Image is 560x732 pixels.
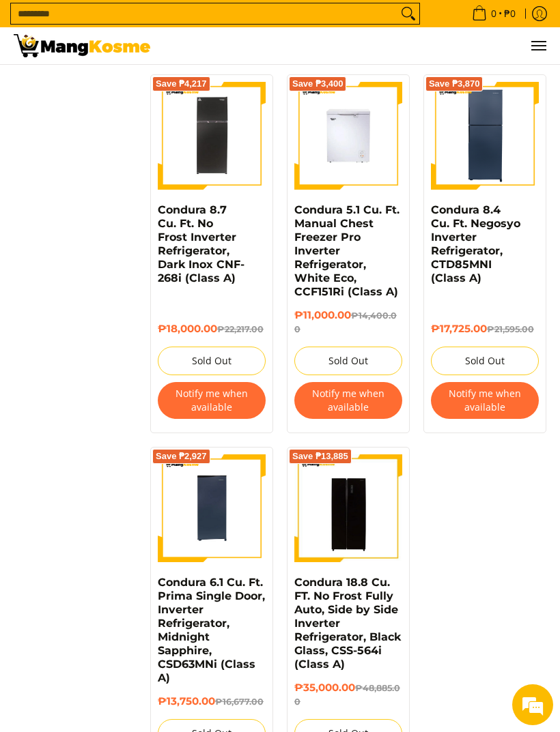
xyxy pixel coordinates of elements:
button: Notify me when available [158,382,266,419]
a: Condura 5.1 Cu. Ft. Manual Chest Freezer Pro Inverter Refrigerator, White Eco, CCF151Ri (Class A) [294,203,400,298]
span: Save ₱13,885 [292,452,348,460]
span: Save ₱3,870 [429,80,480,88]
h6: ₱17,725.00 [431,323,539,336]
img: Condura 5.1 Cu. Ft. Manual Chest Freezer Pro Inverter Refrigerator, White Eco, CCF151Ri (Class A) [294,83,402,189]
del: ₱48,885.00 [294,683,400,707]
h6: ₱35,000.00 [294,682,402,709]
del: ₱14,400.00 [294,310,397,334]
span: Save ₱4,217 [156,80,207,88]
button: Search [397,3,419,24]
img: Bodega Sale Refrigerator l Mang Kosme: Home Appliances Warehouse Sale [14,34,150,57]
span: ₱0 [502,9,518,18]
del: ₱22,217.00 [217,324,264,334]
img: condura-6.3-cubic-feet-prima-single-door-inverter-refrigerator-full-view-mang-kosme [158,456,266,561]
textarea: Type your message and click 'Submit' [7,372,260,420]
button: Sold Out [294,347,402,375]
nav: Main Menu [164,27,546,64]
span: We are offline. Please leave us a message. [29,172,238,310]
a: Condura 6.1 Cu. Ft. Prima Single Door, Inverter Refrigerator, Midnight Sapphire, CSD63MNi (Class A) [158,576,265,684]
ul: Customer Navigation [164,27,546,64]
a: Condura 8.7 Cu. Ft. No Frost Inverter Refrigerator, Dark Inox CNF-268i (Class A) [158,203,244,284]
a: Condura 18.8 Cu. FT. No Frost Fully Auto, Side by Side Inverter Refrigerator, Black Glass, CSS-56... [294,576,401,671]
button: Notify me when available [431,382,539,419]
img: Condura 8.7 Cu. Ft. No Frost Inverter Refrigerator, Dark Inox CNF-268i (Class A) [158,83,266,188]
span: Save ₱2,927 [156,452,207,460]
button: Notify me when available [294,382,402,419]
h6: ₱13,750.00 [158,695,266,709]
em: Submit [200,420,248,439]
button: Sold Out [431,347,539,375]
img: Condura 18.8 Cu. FT. No Frost Fully Auto, Side by Side Inverter Refrigerator, Black Glass, CSS-56... [294,454,402,562]
span: 0 [489,9,499,18]
h6: ₱11,000.00 [294,309,402,336]
del: ₱21,595.00 [487,324,534,334]
div: Minimize live chat window [224,7,257,40]
div: Leave a message [71,76,229,94]
button: Sold Out [158,347,266,375]
span: Save ₱3,400 [292,80,344,88]
span: • [468,6,520,21]
a: Condura 8.4 Cu. Ft. Negosyo Inverter Refrigerator, CTD85MNI (Class A) [431,203,520,284]
button: Menu [530,27,546,64]
h6: ₱18,000.00 [158,323,266,336]
del: ₱16,677.00 [215,697,264,707]
img: Condura 8.4 Cu. Ft. Negosyo Inverter Refrigerator, CTD85MNI (Class A) [431,82,539,190]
